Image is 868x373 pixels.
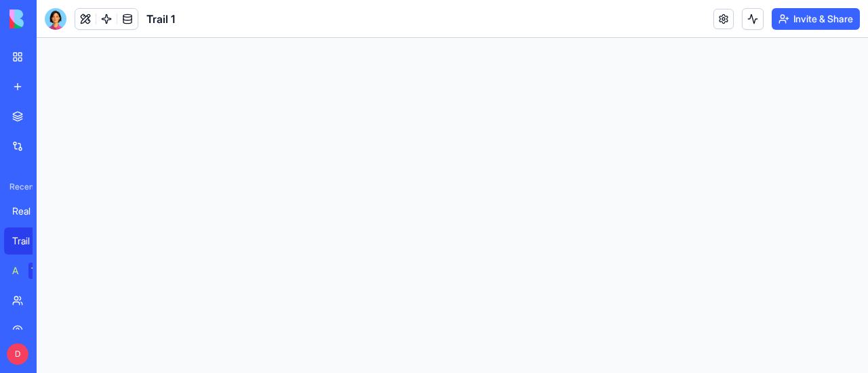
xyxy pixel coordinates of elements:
[772,8,860,30] button: Invite & Share
[12,264,19,278] div: AI Logo Generator
[7,343,28,365] span: D
[146,11,175,27] span: Trail 1
[4,181,33,192] span: Recent
[12,234,50,248] div: Trail 1
[4,257,58,284] a: AI Logo GeneratorTRY
[28,263,50,279] div: TRY
[4,227,58,255] a: Trail 1
[4,198,58,225] a: Real Estate AI Assistant
[12,204,50,218] div: Real Estate AI Assistant
[9,9,94,28] img: logo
